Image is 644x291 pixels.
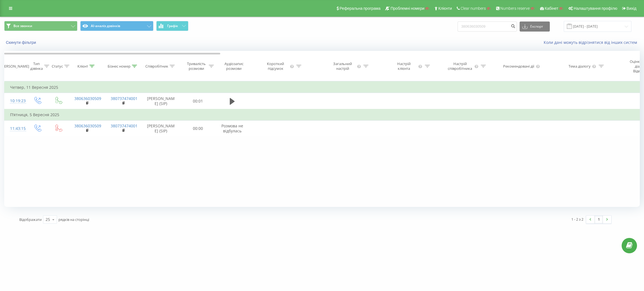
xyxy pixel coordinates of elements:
[156,21,188,31] button: Графік
[221,123,243,133] span: Розмова не відбулась
[574,6,617,11] span: Налаштування профілю
[4,40,39,45] button: Скинути фільтри
[111,96,138,101] a: 380737474001
[220,61,247,71] div: Аудіозапис розмови
[447,61,473,71] div: Настрій співробітника
[390,6,424,11] span: Проблемні номери
[10,123,21,134] div: 11:43:15
[500,6,530,11] span: Numbers reserve
[181,93,216,109] td: 00:01
[30,61,43,71] div: Тип дзвінка
[141,93,181,109] td: [PERSON_NAME] (SIP)
[571,216,583,222] div: 1 - 2 з 2
[108,64,131,69] div: Бізнес номер
[10,96,21,106] div: 10:19:23
[391,61,417,71] div: Настрій клієнта
[438,6,452,11] span: Клієнти
[167,24,178,28] span: Графік
[520,22,550,32] button: Експорт
[141,120,181,137] td: [PERSON_NAME] (SIP)
[458,22,517,32] input: Пошук за номером
[77,64,88,69] div: Клієнт
[52,64,63,69] div: Статус
[4,21,77,31] button: Все звонки
[544,40,640,45] a: Коли дані можуть відрізнятися вiд інших систем
[1,64,29,69] div: [PERSON_NAME]
[545,6,558,11] span: Кабінет
[329,61,356,71] div: Загальний настрій
[74,96,101,101] a: 380636030509
[74,123,101,128] a: 380636030509
[145,64,168,69] div: Співробітник
[262,61,289,71] div: Короткий підсумок
[627,6,636,11] span: Вихід
[111,123,138,128] a: 380737474001
[58,217,89,222] span: рядків на сторінці
[503,64,534,69] div: Рекомендовані дії
[13,24,32,28] span: Все звонки
[181,120,216,137] td: 00:00
[340,6,381,11] span: Реферальна програма
[19,217,42,222] span: Відображати
[595,216,603,223] a: 1
[569,64,591,69] div: Тема діалогу
[185,61,207,71] div: Тривалість розмови
[461,6,486,11] span: Clear numbers
[80,21,153,31] button: AI-аналіз дзвінків
[46,217,50,222] div: 25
